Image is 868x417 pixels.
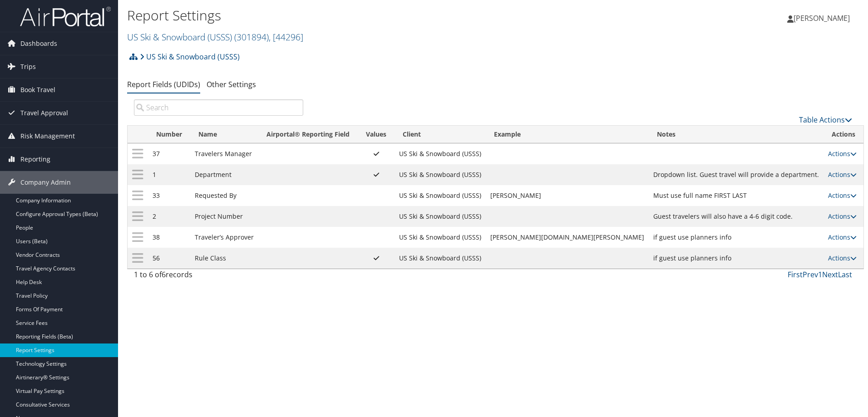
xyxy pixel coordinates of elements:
td: 37 [148,143,190,164]
td: 56 [148,248,190,269]
th: Notes [649,126,824,143]
td: Must use full name FIRST LAST [649,185,824,206]
span: [PERSON_NAME] [794,13,850,23]
td: [PERSON_NAME] [486,185,649,206]
th: : activate to sort column descending [128,126,148,143]
a: Actions [828,212,857,221]
span: Dashboards [20,32,57,55]
td: US Ski & Snowboard (USSS) [395,143,486,164]
td: Project Number [190,206,258,227]
td: 38 [148,227,190,248]
th: Client [395,126,486,143]
th: Example [486,126,649,143]
td: if guest use planners info [649,227,824,248]
span: Company Admin [20,171,71,194]
td: Dropdown list. Guest travel will provide a department. [649,164,824,185]
div: 1 to 6 of records [134,269,303,285]
th: Values [358,126,395,143]
td: if guest use planners info [649,248,824,269]
td: Guest travelers will also have a 4-6 digit code. [649,206,824,227]
td: 1 [148,164,190,185]
img: airportal-logo.png [20,6,111,27]
td: [PERSON_NAME][DOMAIN_NAME][PERSON_NAME] [486,227,649,248]
a: Report Fields (UDIDs) [127,79,200,89]
td: 33 [148,185,190,206]
a: Prev [803,270,818,280]
td: Department [190,164,258,185]
span: Risk Management [20,125,75,147]
input: Search [134,99,303,116]
span: Travel Approval [20,102,68,124]
td: Traveler’s Approver [190,227,258,248]
a: Actions [828,233,857,241]
td: US Ski & Snowboard (USSS) [395,227,486,248]
a: First [788,270,803,280]
a: US Ski & Snowboard (USSS) [127,31,303,43]
a: US Ski & Snowboard (USSS) [140,48,240,66]
span: Book Travel [20,78,55,101]
a: Actions [828,170,857,179]
a: Next [822,270,838,280]
a: Actions [828,254,857,262]
th: Airportal&reg; Reporting Field [258,126,358,143]
a: Table Actions [799,115,852,125]
th: Name [190,126,258,143]
span: Reporting [20,148,50,171]
th: Actions [824,126,863,143]
td: Rule Class [190,248,258,269]
span: Trips [20,55,36,78]
td: US Ski & Snowboard (USSS) [395,248,486,269]
td: US Ski & Snowboard (USSS) [395,206,486,227]
span: , [ 44296 ] [269,31,303,43]
a: [PERSON_NAME] [787,5,859,32]
a: Last [838,270,852,280]
td: Travelers Manager [190,143,258,164]
span: 6 [162,270,166,280]
td: 2 [148,206,190,227]
a: 1 [818,270,822,280]
td: Requested By [190,185,258,206]
h1: Report Settings [127,6,615,25]
a: Actions [828,149,857,158]
td: US Ski & Snowboard (USSS) [395,164,486,185]
a: Actions [828,191,857,200]
a: Other Settings [207,79,256,89]
td: US Ski & Snowboard (USSS) [395,185,486,206]
th: Number [148,126,190,143]
span: ( 301894 ) [234,31,269,43]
